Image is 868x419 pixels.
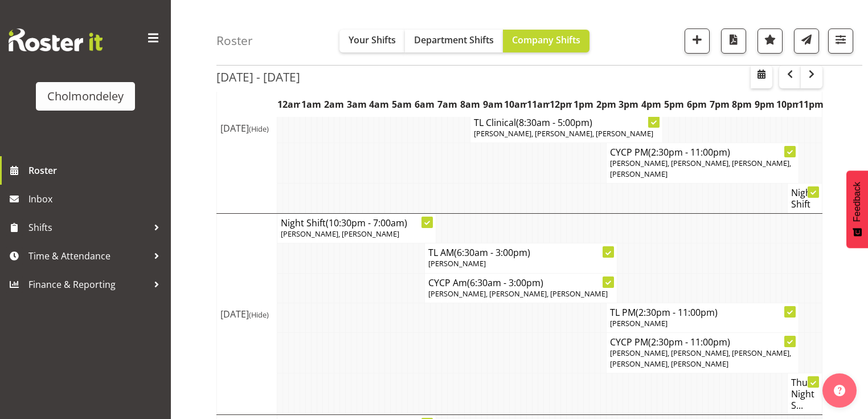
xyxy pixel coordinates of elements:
[428,288,608,299] span: [PERSON_NAME], [PERSON_NAME], [PERSON_NAME]
[391,91,413,117] th: 5am
[791,377,818,411] h4: Thur Night S...
[47,88,124,105] div: Cholmondeley
[28,162,165,179] span: Roster
[758,29,783,54] button: Highlight an important date within the roster.
[281,217,432,229] h4: Night Shift
[300,91,323,117] th: 1am
[458,91,481,117] th: 8am
[277,91,300,117] th: 12am
[28,276,148,293] span: Finance & Reporting
[791,187,818,210] h4: Night Shift
[721,29,746,54] button: Download a PDF of the roster according to the set date range.
[454,246,530,259] span: (6:30am - 3:00pm)
[216,34,253,47] h4: Roster
[349,34,396,46] span: Your Shifts
[799,91,822,117] th: 11pm
[852,182,862,222] span: Feedback
[685,29,710,54] button: Add a new shift
[685,91,708,117] th: 6pm
[516,116,592,129] span: (8:30am - 5:00pm)
[527,91,550,117] th: 11am
[610,307,795,318] h4: TL PM
[595,91,617,117] th: 2pm
[617,91,640,117] th: 3pm
[610,147,795,158] h4: CYCP PM
[776,91,799,117] th: 10pm
[216,70,300,84] h2: [DATE] - [DATE]
[467,276,543,289] span: (6:30am - 3:00pm)
[708,91,731,117] th: 7pm
[731,91,754,117] th: 8pm
[281,229,399,239] span: [PERSON_NAME], [PERSON_NAME]
[648,336,730,348] span: (2:30pm - 11:00pm)
[28,190,165,208] span: Inbox
[550,91,572,117] th: 12pm
[326,217,407,229] span: (10:30pm - 7:00am)
[503,30,589,52] button: Company Shifts
[28,219,148,236] span: Shifts
[834,385,845,396] img: help-xxl-2.png
[754,91,776,117] th: 9pm
[474,117,659,128] h4: TL Clinical
[751,66,772,88] button: Select a specific date within the roster.
[828,29,853,54] button: Filter Shifts
[249,310,269,320] span: (Hide)
[345,91,368,117] th: 3am
[794,29,819,54] button: Send a list of all shifts for the selected filtered period to all rostered employees.
[640,91,663,117] th: 4pm
[648,146,730,158] span: (2:30pm - 11:00pm)
[512,34,580,46] span: Company Shifts
[322,91,345,117] th: 2am
[663,91,686,117] th: 5pm
[504,91,527,117] th: 10am
[428,247,613,258] h4: TL AM
[610,348,791,369] span: [PERSON_NAME], [PERSON_NAME], [PERSON_NAME], [PERSON_NAME], [PERSON_NAME]
[368,91,391,117] th: 4am
[610,336,795,348] h4: CYCP PM
[436,91,458,117] th: 7am
[9,29,103,51] img: Rosterit website logo
[405,30,503,52] button: Department Shifts
[572,91,595,117] th: 1pm
[428,258,486,269] span: [PERSON_NAME]
[339,30,405,52] button: Your Shifts
[249,124,269,134] span: (Hide)
[610,158,791,179] span: [PERSON_NAME], [PERSON_NAME], [PERSON_NAME], [PERSON_NAME]
[217,43,277,214] td: [DATE]
[428,277,613,288] h4: CYCP Am
[846,170,868,248] button: Feedback - Show survey
[474,128,653,139] span: [PERSON_NAME], [PERSON_NAME], [PERSON_NAME]
[636,306,718,319] span: (2:30pm - 11:00pm)
[217,214,277,415] td: [DATE]
[481,91,504,117] th: 9am
[28,247,148,265] span: Time & Attendance
[414,34,494,46] span: Department Shifts
[413,91,436,117] th: 6am
[610,318,668,328] span: [PERSON_NAME]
